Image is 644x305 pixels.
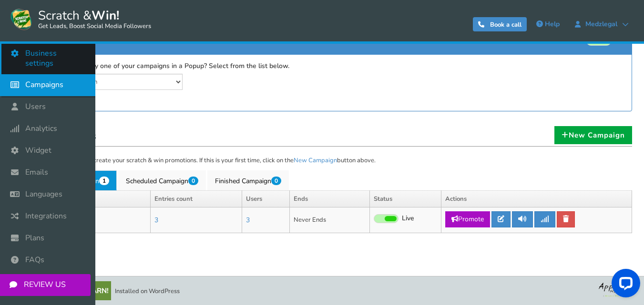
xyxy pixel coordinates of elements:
[24,280,66,290] span: REVIEW US
[10,7,151,31] a: Scratch &Win! Get Leads, Boost Social Media Followers
[554,126,632,144] a: New Campaign
[99,177,109,185] span: 1
[25,146,51,156] span: Widget
[25,233,44,243] span: Plans
[115,287,180,295] span: Installed on WordPress
[42,190,151,207] th: Name
[42,156,632,166] p: Use this section to create your scratch & win promotions. If this is your first time, click on th...
[25,255,44,265] span: FAQs
[50,62,289,71] label: Want to display one of your campaigns in a Popup? Select from the list below.
[154,216,158,225] a: 3
[25,49,86,69] span: Business settings
[545,20,560,29] span: Help
[33,7,151,31] span: Scratch &
[532,17,564,32] a: Help
[118,170,206,190] a: Scheduled Campaign
[599,281,637,297] img: bg_logo_foot.webp
[581,20,622,28] span: Medzlegal
[246,216,250,225] a: 3
[25,124,57,134] span: Analytics
[271,177,281,185] span: 0
[290,190,370,207] th: Ends
[46,221,146,229] p: |
[441,190,632,207] th: Actions
[42,128,632,147] h1: Campaigns
[370,190,441,207] th: Status
[92,7,119,24] strong: Win!
[151,190,242,207] th: Entries count
[188,177,198,185] span: 0
[10,7,33,31] img: Scratch and Win
[402,214,414,223] span: Live
[38,23,151,30] small: Get Leads, Boost Social Media Followers
[473,17,527,31] a: Book a call
[290,207,370,233] td: Never Ends
[25,102,46,112] span: Users
[294,156,337,165] a: New Campaign
[25,211,67,221] span: Integrations
[25,167,48,177] span: Emails
[242,190,290,207] th: Users
[445,211,490,227] a: Promote
[25,189,62,199] span: Languages
[490,20,521,29] span: Book a call
[604,265,644,305] iframe: LiveChat chat widget
[207,170,289,190] a: Finished Campaign
[25,80,63,90] span: Campaigns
